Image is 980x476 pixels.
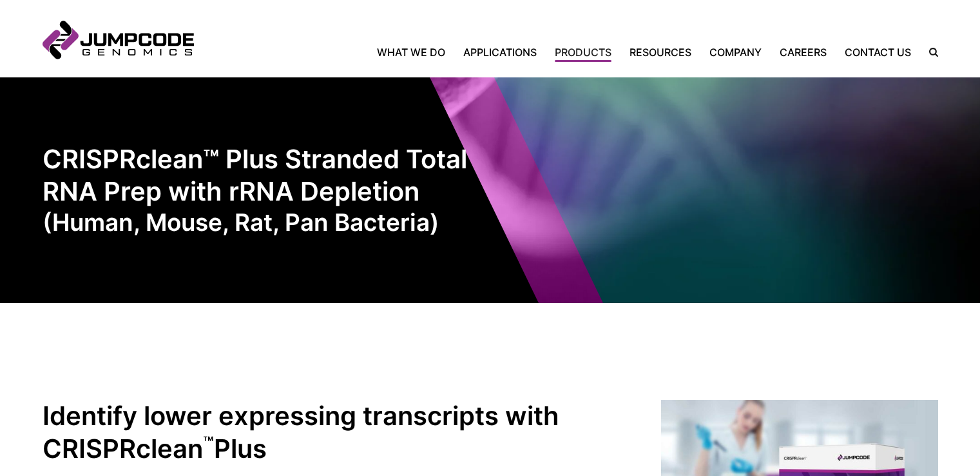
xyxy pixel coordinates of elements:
nav: Primary Navigation [194,45,920,60]
em: (Human, Mouse, Rat, Pan Bacteria) [43,208,490,237]
a: What We Do [377,45,454,60]
a: Applications [454,45,546,60]
h2: Identify lower expressing transcripts with CRISPRclean Plus [43,400,629,465]
a: Contact Us [836,45,920,60]
a: Resources [620,45,700,60]
sup: ™ [203,432,214,453]
h1: CRISPRclean™ Plus Stranded Total RNA Prep with rRNA Depletion [43,143,490,237]
a: Company [700,45,771,60]
a: Careers [771,45,836,60]
a: Products [546,45,620,60]
label: Search the site. [920,48,938,57]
